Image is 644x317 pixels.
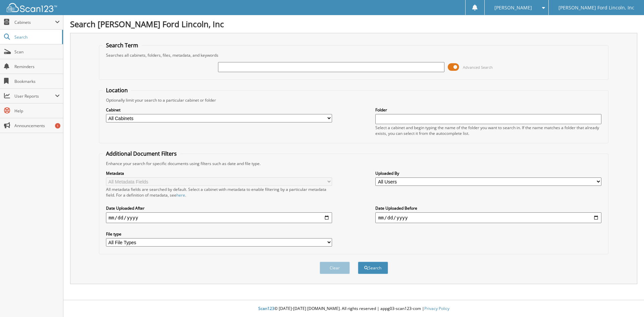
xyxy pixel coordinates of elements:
[103,161,605,166] div: Enhance your search for specific documents using filters such as date and file type.
[558,6,634,10] span: [PERSON_NAME] Ford Lincoln, Inc
[358,262,388,274] button: Search
[14,34,59,40] span: Search
[106,187,332,198] div: All metadata fields are searched by default. Select a cabinet with metadata to enable filtering b...
[424,306,449,311] a: Privacy Policy
[320,262,350,274] button: Clear
[14,123,60,128] span: Announcements
[103,87,131,94] legend: Location
[7,3,57,12] img: scan123-logo-white.svg
[375,170,601,176] label: Uploaded By
[176,192,185,198] a: here
[106,231,332,237] label: File type
[375,125,601,136] div: Select a cabinet and begin typing the name of the folder you want to search in. If the name match...
[106,212,332,223] input: start
[14,78,60,84] span: Bookmarks
[258,306,274,311] span: Scan123
[103,97,605,103] div: Optionally limit your search to a particular cabinet or folder
[106,205,332,211] label: Date Uploaded After
[103,42,142,49] legend: Search Term
[103,52,605,58] div: Searches all cabinets, folders, files, metadata, and keywords
[14,19,55,25] span: Cabinets
[103,150,180,157] legend: Additional Document Filters
[55,123,60,128] div: 1
[63,301,644,317] div: © [DATE]-[DATE] [DOMAIN_NAME]. All rights reserved | appg03-scan123-com |
[14,64,60,69] span: Reminders
[70,18,637,30] h1: Search [PERSON_NAME] Ford Lincoln, Inc
[375,205,601,211] label: Date Uploaded Before
[14,108,60,114] span: Help
[14,49,60,55] span: Scan
[463,65,493,70] span: Advanced Search
[375,212,601,223] input: end
[494,6,532,10] span: [PERSON_NAME]
[14,93,55,99] span: User Reports
[375,107,601,113] label: Folder
[106,107,332,113] label: Cabinet
[106,170,332,176] label: Metadata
